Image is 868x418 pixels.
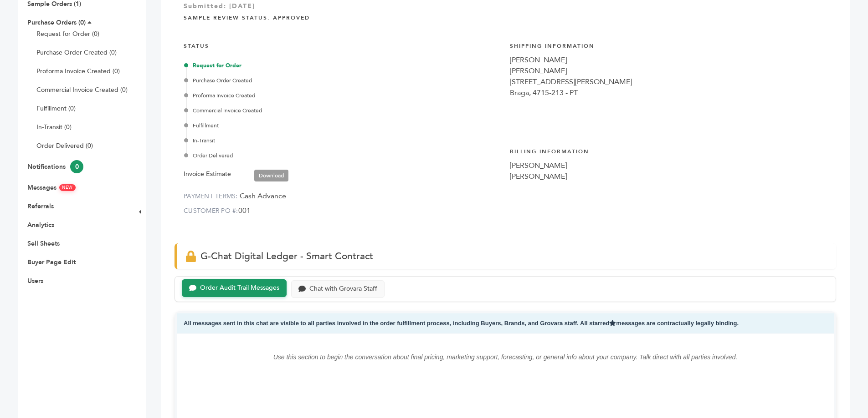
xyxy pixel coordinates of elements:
h4: Sample Review Status: Approved [184,7,827,26]
a: Order Delivered (0) [36,141,93,150]
h4: STATUS [184,35,501,55]
span: NEW [59,184,76,191]
a: Sell Sheets [27,239,60,248]
a: Commercial Invoice Created (0) [36,86,128,94]
div: [PERSON_NAME] [510,65,827,76]
div: Submitted: [DATE] [184,2,827,15]
div: Proforma Invoice Created [186,91,501,100]
a: Buyer Page Edit [27,258,76,267]
a: Users [27,277,43,285]
div: [STREET_ADDRESS][PERSON_NAME] [510,76,827,87]
label: Invoice Estimate [184,169,231,180]
a: Fulfillment (0) [36,104,76,113]
a: Purchase Order Created (0) [36,48,117,57]
label: CUSTOMER PO #: [184,206,238,215]
a: Notifications0 [27,162,83,171]
div: Braga, 4715-213 - PT [510,87,827,98]
h4: Billing Information [510,141,827,160]
span: G-Chat Digital Ledger - Smart Contract [200,250,373,263]
label: PAYMENT TERMS: [184,192,238,201]
div: Order Audit Trail Messages [200,284,279,292]
div: Commercial Invoice Created [186,106,501,115]
a: Purchase Orders (0) [27,18,86,27]
p: Use this section to begin the conversation about final pricing, marketing support, forecasting, o... [195,352,816,363]
div: [PERSON_NAME] [510,160,827,171]
div: Purchase Order Created [186,76,501,85]
div: In-Transit [186,136,501,145]
div: Request for Order [186,61,501,70]
span: Cash Advance [240,191,286,201]
div: Chat with Grovara Staff [309,285,377,293]
a: In-Transit (0) [36,123,72,131]
span: 0 [70,160,83,173]
div: [PERSON_NAME] [510,55,827,65]
a: Download [254,170,288,181]
h4: Shipping Information [510,35,827,55]
span: 001 [238,206,251,216]
a: Referrals [27,202,54,211]
a: Request for Order (0) [36,30,99,38]
a: MessagesNEW [27,183,76,192]
div: All messages sent in this chat are visible to all parties involved in the order fulfillment proce... [177,313,834,334]
a: Analytics [27,221,54,229]
div: [PERSON_NAME] [510,171,827,182]
div: Fulfillment [186,121,501,130]
a: Proforma Invoice Created (0) [36,67,120,76]
div: Order Delivered [186,151,501,160]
